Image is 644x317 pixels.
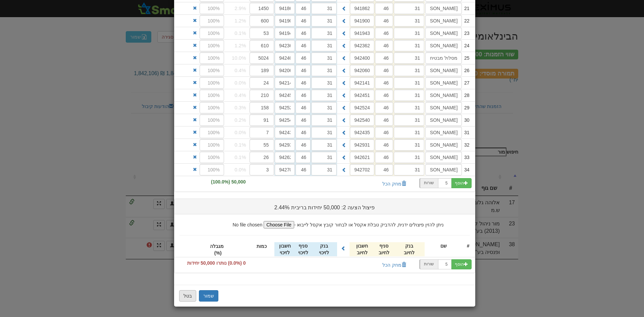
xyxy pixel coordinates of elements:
input: סניף [375,52,393,64]
button: שמור [199,290,218,302]
input: 100% [200,77,224,89]
input: 100% [200,40,224,51]
input: חשבון [275,164,295,175]
div: חשבון לזיכוי [274,242,295,256]
input: שם גוף [425,65,462,76]
input: סניף [375,28,393,39]
input: סניף [296,152,311,163]
input: שם גוף [425,15,462,27]
div: 28 [462,92,470,99]
input: שם גוף [425,90,462,101]
span: 1.2% [234,17,246,24]
input: שם בנק [394,114,424,126]
input: שם בנק [311,164,337,175]
input: 100% [200,3,224,14]
input: שם גוף [425,102,462,113]
input: 100% [200,152,224,163]
input: שם בנק [394,77,424,89]
input: חשבון [275,52,295,64]
input: סניף [375,152,393,163]
div: בנק לזיכוי [311,242,337,256]
input: חשבון [350,114,374,126]
input: חשבון [275,28,295,39]
input: שם בנק [394,102,424,113]
button: הוסף [451,178,472,188]
input: חשבון [275,77,295,89]
input: סניף [296,65,311,76]
input: סניף [375,127,393,138]
input: שם בנק [394,139,424,151]
input: 100% [200,114,224,126]
input: שם גוף [425,3,462,14]
span: 0.1% [234,154,246,161]
div: בנק לחיוב [393,242,425,256]
input: שם בנק [311,139,337,151]
input: שם גוף [425,77,462,89]
input: 100% [200,28,224,39]
div: 22 [462,17,470,24]
div: חשבון לחיוב [350,242,375,256]
input: 100% [200,90,224,101]
input: שם גוף [425,127,462,138]
div: שם [425,242,462,250]
span: 0.3% [234,104,246,111]
input: 100% [200,65,224,76]
input: סניף [296,127,311,138]
div: 21 [462,5,470,12]
div: ניתן להזין פיצולים ידנית, להדביק טבלת אקסל או לבחור קובץ אקסל לייבוא - [174,214,475,228]
div: 30 [462,116,470,124]
input: חשבון [350,127,374,138]
input: חשבון [350,15,374,27]
div: # [462,242,470,250]
input: חשבון [350,77,374,89]
input: סניף [375,65,393,76]
input: סניף [296,114,311,126]
input: שם בנק [311,40,337,51]
input: חשבון [275,139,295,151]
div: 27 [462,79,470,87]
input: שם בנק [394,127,424,138]
input: סניף [296,90,311,101]
input: סניף [375,102,393,113]
input: חשבון [350,152,374,163]
input: סניף [375,139,393,151]
div: סניף לחיוב [375,242,393,256]
input: חשבון [275,102,295,113]
span: 1.2% [234,42,246,49]
input: חשבון [350,90,374,101]
input: שם גוף [425,52,462,64]
div: 26 [462,67,470,74]
input: סניף [375,90,393,101]
span: 0.0% [234,79,246,86]
input: 100% [200,139,224,151]
input: שם בנק [311,28,337,39]
input: סניף [296,52,311,64]
span: 0 (0.0%) נותרו 50,000 יחידות [184,258,249,268]
input: סניף [296,3,311,14]
input: סניף [296,164,311,175]
input: סניף [296,28,311,39]
input: שם בנק [311,77,337,89]
input: חשבון [350,65,374,76]
span: 0.1% [234,141,246,148]
input: חשבון [275,3,295,14]
h3: פיצול הצעה 2: 50,000 יחידות בריבית 2.44% [255,205,395,211]
input: שם בנק [311,102,337,113]
input: סניף [375,77,393,89]
input: סניף [375,164,393,175]
input: חשבון [275,40,295,51]
div: כמות [250,243,274,250]
button: מחק הכל [378,178,411,190]
input: שם בנק [394,90,424,101]
button: הוסף [451,259,472,269]
input: שם בנק [311,114,337,126]
small: שורות [424,180,434,185]
input: 100% [200,164,224,175]
input: שם בנק [394,28,424,39]
div: 24 [462,42,470,49]
div: סניף לזיכוי [295,242,311,256]
input: חשבון [350,164,374,175]
span: 0.2% [234,116,246,123]
span: 0.1% [234,30,246,37]
button: בטל [179,290,196,302]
